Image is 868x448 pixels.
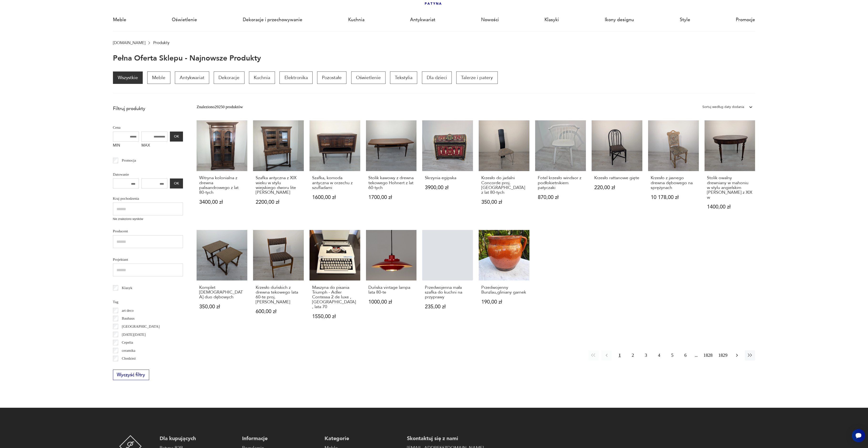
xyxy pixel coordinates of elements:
p: Kuchnia [249,71,275,84]
p: Nie znaleziono wyników [113,217,183,221]
a: Oświetlenie [172,9,197,31]
h3: Szafka, komoda antyczna w orzechu z szufladami [312,176,358,190]
button: 3 [641,350,651,361]
p: 1700,00 zł [368,195,414,200]
a: Skrzynia egipskaSkrzynia egipska3900,00 zł [422,120,473,221]
a: Meble [113,9,126,31]
iframe: Smartsupp widget button [852,429,865,442]
a: Antykwariat [410,9,435,31]
h3: Stolik kawowy z drewna tekowego Hohnert z lat 60-tych [368,176,414,190]
p: Kraj pochodzenia [113,195,183,202]
a: Ikony designu [605,9,634,31]
p: 2200,00 zł [256,200,301,205]
p: [GEOGRAPHIC_DATA] [122,323,160,330]
a: Maszyna do pisania Triumph - Adler Contessa 2 de luxe , Niemcy , lata 70Maszyna do pisania Triump... [310,230,360,330]
a: Krzesło do jadalni Concorde proj. Torsteina Flatoy z lat 80-tychKrzesło do jadalni Concorde proj.... [479,120,529,221]
a: Duńska vintage lampa lata 80-teDuńska vintage lampa lata 80-te1000,00 zł [366,230,417,330]
a: Szafka antyczna z XIX wieku w stylu wiejskiego dworu lite drewno dęboweSzafka antyczna z XIX wiek... [253,120,304,221]
p: 3400,00 zł [199,200,245,205]
h1: Pełna oferta sklepu - najnowsze produkty [113,54,261,62]
a: Stolik kawowy z drewna tekowego Hohnert z lat 60-tychStolik kawowy z drewna tekowego Hohnert z la... [366,120,417,221]
div: Znaleziono 29250 produktów [197,104,243,110]
a: Krzesło z jasnego drewna dębowego na sprężynachKrzesło z jasnego drewna dębowego na sprężynach10 ... [648,120,699,221]
button: Wyczyść filtry [113,370,149,380]
a: Klasyki [544,9,559,31]
div: Sortuj według daty dodania [702,104,744,110]
h3: Duńska vintage lampa lata 80-te [368,285,414,295]
a: Nowości [481,9,499,31]
p: 1600,00 zł [312,195,358,200]
p: Cepelia [122,339,133,346]
p: 220,00 zł [594,185,640,190]
a: Fotel krzesło windsor z podłokietnikiem patyczakiFotel krzesło windsor z podłokietnikiem patyczak... [535,120,586,221]
p: 10 178,00 zł [651,195,696,200]
h3: Witryna kolonialna z drewna palisandrowego z lat 80-tych [199,176,245,195]
p: Tekstylia [390,71,417,84]
p: Cena [113,124,183,131]
a: Kuchnia [348,9,365,31]
a: Krzesło duńskich z drewna tekowego lata 60-te proj. Erik BuchKrzesło duńskich z drewna tekowego l... [253,230,304,330]
p: Klasyk [122,285,132,291]
button: 1828 [702,350,714,361]
p: 235,00 zł [425,304,470,309]
label: MAX [141,142,168,151]
button: 4 [654,350,664,361]
h3: Szafka antyczna z XIX wieku w stylu wiejskiego dworu lite [PERSON_NAME] [256,176,301,195]
button: 2 [628,350,638,361]
h3: Komplet [DEMOGRAPHIC_DATA] duo dębowych [199,285,245,300]
a: Pozostałe [317,71,346,84]
button: 6 [680,350,690,361]
a: Antykwariat [175,71,209,84]
a: Komplet Stolików duo dębowychKomplet [DEMOGRAPHIC_DATA] duo dębowych350,00 zł [197,230,247,330]
p: Bauhaus [122,315,135,321]
h3: Przedwojenna mała szafka do kuchni na przyprawy [425,285,470,300]
button: OK [170,132,183,142]
p: Skontaktuj się z nami [407,435,484,442]
p: art deco [122,307,134,314]
a: Dekoracje i przechowywanie [243,9,302,31]
a: Meble [147,71,170,84]
a: Dla dzieci [422,71,452,84]
h3: Przedwojenny Bunzlau,gliniany garnek [481,285,527,295]
p: Datowanie [113,171,183,178]
a: Przedwojenny Bunzlau,gliniany garnekPrzedwojenny Bunzlau,gliniany garnek190,00 zł [479,230,529,330]
button: 1 [614,350,625,361]
p: 350,00 zł [199,304,245,309]
h3: Maszyna do pisania Triumph - Adler Contessa 2 de luxe , [GEOGRAPHIC_DATA] , lata 70 [312,285,358,310]
h3: Krzesło z jasnego drewna dębowego na sprężynach [651,176,696,190]
p: Chodzież [122,355,136,361]
a: Witryna kolonialna z drewna palisandrowego z lat 80-tychWitryna kolonialna z drewna palisandroweg... [197,120,247,221]
p: 870,00 zł [538,195,583,200]
p: 600,00 zł [256,309,301,314]
h3: Skrzynia egipska [425,176,470,180]
h3: Stolik owalny drewniany w mahoniu w stylu angielskim [PERSON_NAME] z XIX w [707,176,752,200]
p: Kategorie [325,435,401,442]
a: [DOMAIN_NAME] [113,41,145,45]
p: ceramika [122,347,135,354]
p: 350,00 zł [481,200,527,205]
p: 1400,00 zł [707,204,752,209]
button: OK [170,178,183,188]
p: Produkty [153,41,169,45]
button: 1829 [717,350,729,361]
h3: Krzesło rattanowe gięte [594,176,640,180]
a: Szafka, komoda antyczna w orzechu z szufladamiSzafka, komoda antyczna w orzechu z szufladami1600,... [310,120,360,221]
button: 5 [667,350,677,361]
p: Tag [113,299,183,305]
a: Elektronika [279,71,312,84]
p: Informacje [242,435,319,442]
p: Projektant [113,256,183,263]
a: Talerze i patery [456,71,497,84]
p: Promocja [122,157,136,163]
h3: Krzesło duńskich z drewna tekowego lata 60-te proj. [PERSON_NAME] [256,285,301,305]
a: Krzesło rattanowe gięteKrzesło rattanowe gięte220,00 zł [592,120,642,221]
a: Promocje [736,9,755,31]
a: Przedwojenna mała szafka do kuchni na przyprawyPrzedwojenna mała szafka do kuchni na przyprawy235... [422,230,473,330]
a: Dekoracje [214,71,244,84]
